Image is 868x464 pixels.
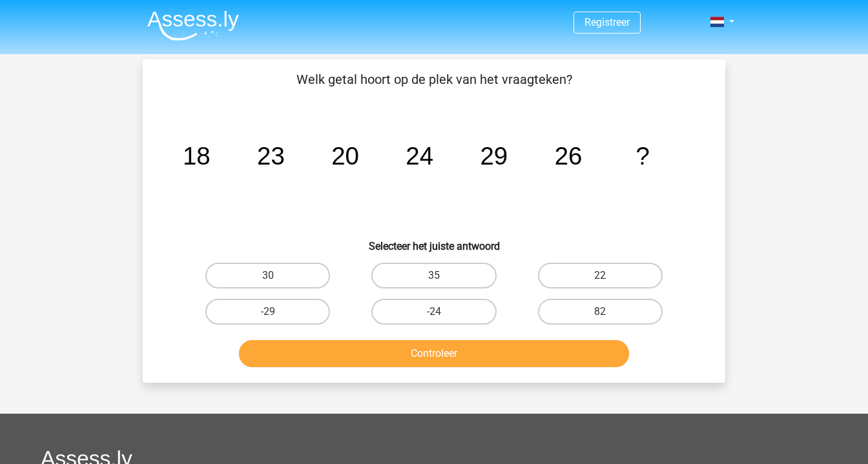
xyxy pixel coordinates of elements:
tspan: 29 [480,142,508,170]
label: -29 [205,299,330,325]
label: -24 [371,299,496,325]
label: 30 [205,263,330,288]
label: 22 [538,263,663,288]
p: Welk getal hoort op de plek van het vraagteken? [163,70,705,89]
tspan: 24 [406,142,433,170]
img: Assessly [147,10,239,41]
tspan: 23 [257,142,285,170]
button: Controleer [239,340,630,367]
label: 35 [371,263,496,288]
tspan: ? [635,142,649,170]
tspan: 26 [555,142,583,170]
label: 82 [538,299,663,325]
tspan: 18 [183,142,211,170]
h6: Selecteer het juiste antwoord [163,230,705,252]
a: Registreer [584,16,630,28]
tspan: 20 [331,142,359,170]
